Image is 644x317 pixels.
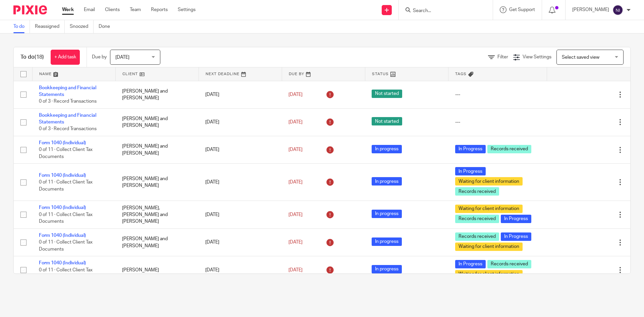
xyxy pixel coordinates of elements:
a: Snoozed [70,20,94,33]
a: Clients [105,6,120,13]
a: Done [99,20,115,33]
td: [DATE] [199,201,282,228]
span: Filter [497,55,508,59]
span: [DATE] [288,180,303,184]
span: Not started [372,117,402,125]
a: Form 1040 (Individual) [39,173,86,178]
a: Form 1040 (Individual) [39,205,86,210]
td: [PERSON_NAME] and [PERSON_NAME] [115,108,199,136]
input: Search [412,8,473,14]
h1: To do [20,54,44,61]
span: [DATE] [288,240,303,245]
span: [DATE] [288,268,303,272]
span: Tags [455,72,467,76]
td: [DATE] [199,136,282,163]
span: Get Support [509,7,535,12]
span: Records received [455,215,499,223]
td: [PERSON_NAME] and [PERSON_NAME] [115,136,199,163]
span: Records received [487,145,531,153]
a: Team [130,6,141,13]
span: 0 of 3 · Record Transactions [39,99,97,104]
td: [PERSON_NAME] and [PERSON_NAME] [115,81,199,108]
span: 0 of 11 · Collect Client Tax Documents [39,180,93,192]
span: View Settings [523,55,551,59]
span: Waiting for client information [455,177,523,186]
td: [PERSON_NAME] [115,256,199,284]
span: Waiting for client information [455,270,523,278]
span: 0 of 3 · Record Transactions [39,127,97,131]
span: [DATE] [288,147,303,152]
td: [PERSON_NAME], [PERSON_NAME] and [PERSON_NAME] [115,201,199,228]
span: 0 of 11 · Collect Client Tax Documents [39,147,93,159]
a: Bookkeeping and Financial Statements [39,113,96,124]
span: Records received [455,187,499,196]
img: Pixie [13,5,47,14]
span: In Progress [501,215,531,223]
span: In Progress [455,260,486,268]
span: 0 of 11 · Collect Client Tax Documents [39,268,93,279]
span: Records received [455,232,499,241]
a: Settings [178,6,196,13]
a: Bookkeeping and Financial Statements [39,86,96,97]
td: [DATE] [199,256,282,284]
span: Not started [372,90,402,98]
span: In progress [372,237,402,246]
td: [PERSON_NAME] and [PERSON_NAME] [115,228,199,256]
span: In progress [372,265,402,273]
a: + Add task [51,50,80,65]
span: In Progress [501,232,531,241]
td: [PERSON_NAME] and [PERSON_NAME] [115,164,199,201]
span: 0 of 11 · Collect Client Tax Documents [39,212,93,224]
span: [DATE] [288,120,303,124]
p: [PERSON_NAME] [572,6,609,13]
span: Records received [487,260,531,268]
span: 0 of 11 · Collect Client Tax Documents [39,240,93,252]
span: Select saved view [562,55,599,60]
span: In progress [372,177,402,186]
span: (18) [35,54,44,60]
span: [DATE] [288,212,303,217]
span: [DATE] [115,55,129,60]
span: In Progress [455,145,486,153]
img: svg%3E [612,5,623,15]
a: Reassigned [35,20,65,33]
span: Waiting for client information [455,243,523,251]
p: Due by [92,54,107,60]
span: In progress [372,145,402,153]
div: --- [455,119,540,125]
a: Email [84,6,95,13]
div: --- [455,91,540,98]
td: [DATE] [199,228,282,256]
a: Form 1040 (Individual) [39,233,86,238]
a: Form 1040 (Individual) [39,261,86,265]
td: [DATE] [199,81,282,108]
span: In progress [372,210,402,218]
span: In Progress [455,167,486,175]
span: Waiting for client information [455,205,523,213]
td: [DATE] [199,164,282,201]
td: [DATE] [199,108,282,136]
a: Work [62,6,74,13]
span: [DATE] [288,92,303,97]
a: To do [13,20,30,33]
a: Reports [151,6,168,13]
a: Form 1040 (Individual) [39,141,86,145]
